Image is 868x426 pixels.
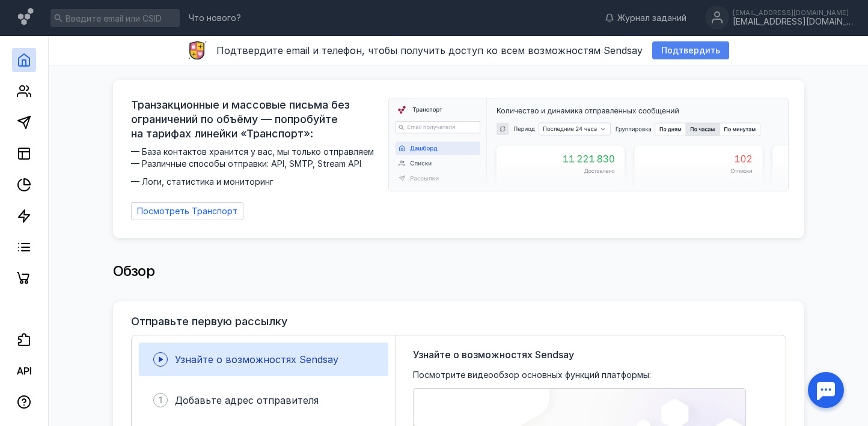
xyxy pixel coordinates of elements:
span: Транзакционные и массовые письма без ограничений по объёму — попробуйте на тарифах линейки «Транс... [131,98,381,141]
h3: Отправьте первую рассылку [131,316,287,328]
span: Посмотрите видеообзор основных функций платформы: [413,369,651,381]
input: Введите email или CSID [50,9,180,27]
span: Узнайте о возможностях Sendsay [413,347,574,362]
span: Посмотреть Транспорт [137,206,237,217]
span: Подтвердить [661,46,720,56]
span: Узнайте о возможностях Sendsay [175,353,338,365]
a: Посмотреть Транспорт [131,202,243,220]
span: Подтвердите email и телефон, чтобы получить доступ ко всем возможностям Sendsay [216,44,643,56]
span: Добавьте адрес отправителя [175,394,319,406]
span: — База контактов хранится у вас, мы только отправляем — Различные способы отправки: API, SMTP, St... [131,146,381,188]
span: Журнал заданий [617,12,686,24]
a: Что нового? [183,14,247,22]
div: [EMAIL_ADDRESS][DOMAIN_NAME] [733,9,853,16]
a: Журнал заданий [599,12,692,24]
div: [EMAIL_ADDRESS][DOMAIN_NAME] [733,17,853,27]
span: Что нового? [189,14,241,22]
img: dashboard-transport-banner [389,98,788,191]
button: Подтвердить [652,41,729,59]
span: Обзор [113,262,155,280]
span: 1 [159,394,162,406]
